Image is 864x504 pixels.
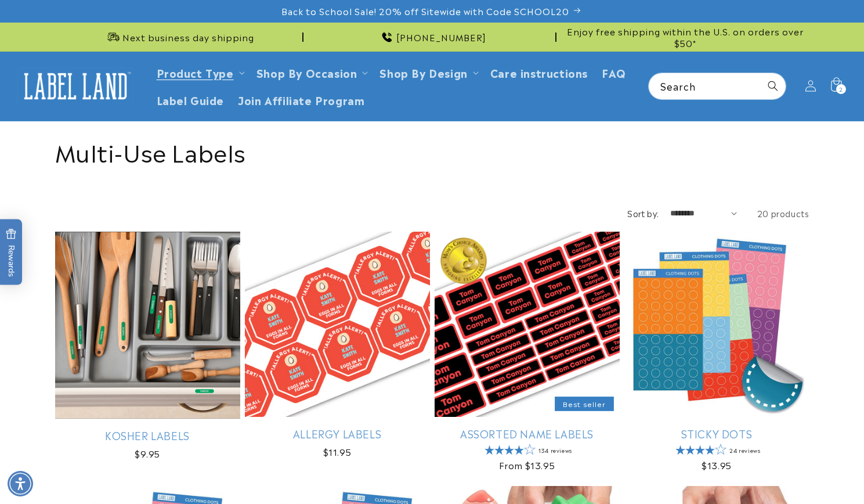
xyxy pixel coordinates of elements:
a: Product Type [157,64,234,80]
span: [PHONE_NUMBER] [396,31,486,43]
iframe: Gorgias Floating Chat [620,449,852,492]
a: Allergy Labels [245,427,430,440]
summary: Shop By Occasion [250,59,373,86]
span: Shop By Occasion [256,66,357,79]
span: Rewards [6,229,17,277]
span: Next business day shipping [122,31,254,43]
a: Assorted Name Labels [435,427,620,440]
span: Label Guide [157,93,225,106]
img: Label Land [17,68,133,104]
summary: Shop By Design [373,59,483,86]
span: Back to School Sale! 20% off Sitewide with Code SCHOOL20 [281,5,569,17]
span: 20 products [757,207,809,219]
a: Kosher Labels [55,429,240,442]
a: Shop By Design [379,64,467,80]
span: Care instructions [490,66,588,79]
div: Announcement [308,23,556,51]
span: 2 [839,84,843,94]
a: Care instructions [483,59,595,86]
a: FAQ [595,59,633,86]
iframe: Sign Up via Text for Offers [9,411,147,446]
div: Announcement [561,23,809,51]
div: Announcement [55,23,303,51]
button: Search [760,73,786,99]
span: Join Affiliate Program [238,93,364,106]
a: Sticky Dots [624,427,809,440]
label: Sort by: [627,207,659,219]
h1: Multi-Use Labels [55,136,809,166]
a: Join Affiliate Program [231,86,371,113]
summary: Product Type [150,59,250,86]
span: FAQ [602,66,626,79]
a: Label Guide [150,86,232,113]
a: Label Land [13,64,138,109]
span: Enjoy free shipping within the U.S. on orders over $50* [561,26,809,48]
div: Accessibility Menu [8,471,33,496]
